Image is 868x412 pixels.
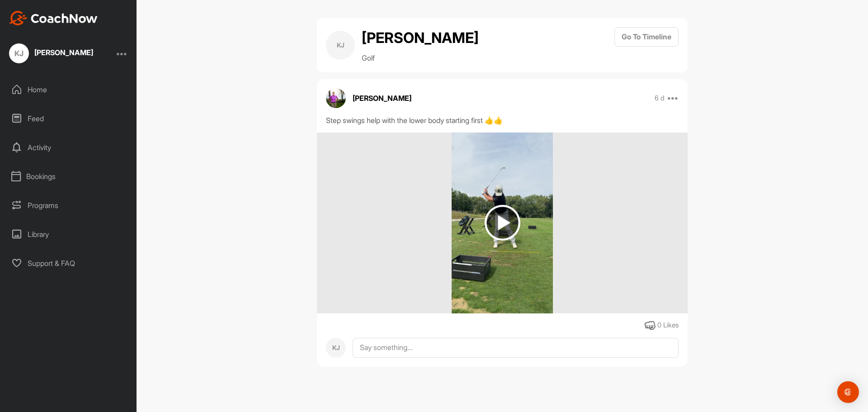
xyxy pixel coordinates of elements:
img: CoachNow [9,11,98,25]
div: Programs [5,194,132,217]
div: Open Intercom Messenger [837,381,859,403]
p: [PERSON_NAME] [353,93,411,104]
div: Home [5,78,132,101]
p: 6 d [655,94,665,103]
div: Bookings [5,165,132,188]
div: 0 Likes [657,320,679,331]
p: Golf [362,52,479,63]
div: Activity [5,136,132,159]
div: KJ [9,43,29,63]
div: Support & FAQ [5,252,132,275]
a: Go To Timeline [614,27,679,63]
div: Step swings help with the lower body starting first 👍👍 [326,115,679,126]
div: Feed [5,107,132,130]
div: Library [5,223,132,246]
img: avatar [326,88,346,108]
button: Go To Timeline [614,27,679,47]
img: media [452,133,553,313]
h2: [PERSON_NAME] [362,27,479,49]
div: KJ [326,31,355,60]
div: KJ [326,338,346,358]
div: [PERSON_NAME] [34,49,93,56]
img: play [485,205,520,241]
